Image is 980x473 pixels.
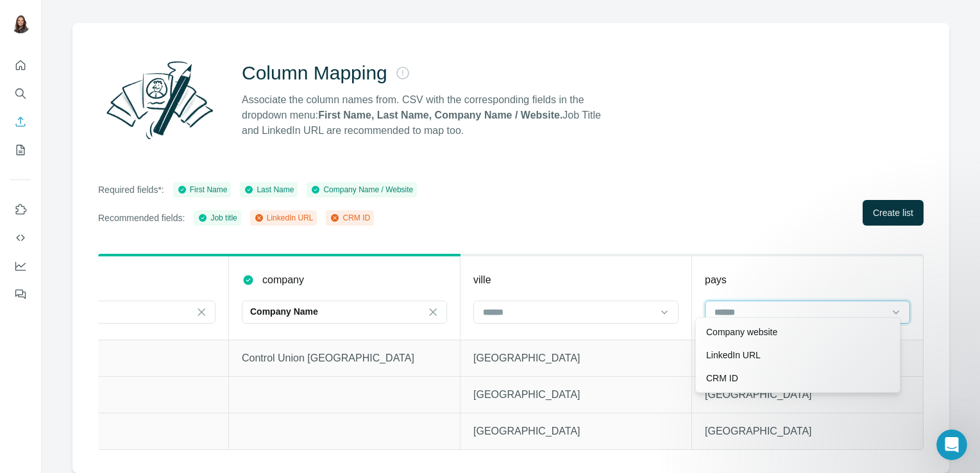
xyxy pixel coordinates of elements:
p: [GEOGRAPHIC_DATA] [473,424,679,439]
strong: First Name, Last Name, Company Name / Website. [318,110,562,120]
p: company [262,272,304,288]
p: Associate the column names from. CSV with the corresponding fields in the dropdown menu: Job Titl... [242,92,612,138]
p: Company website [706,326,777,338]
h2: Column Mapping [242,62,387,85]
div: CRM ID [330,212,370,224]
span: Create list [873,206,913,219]
button: Enrich CSV [10,110,31,133]
p: [GEOGRAPHIC_DATA] [705,424,910,439]
button: Feedback [10,283,31,306]
p: Executive Director [10,387,215,402]
p: [GEOGRAPHIC_DATA] [473,351,679,366]
button: Dashboard [10,254,31,278]
button: Use Surfe on LinkedIn [10,198,31,221]
div: LinkedIn URL [254,212,314,224]
p: pays [705,272,727,288]
img: Surfe Illustration - Column Mapping [98,54,221,146]
p: Required fields*: [98,183,164,196]
div: Company Name / Website [310,184,413,195]
img: Avatar [10,13,31,33]
div: Job title [198,212,237,224]
p: [GEOGRAPHIC_DATA] [473,387,679,402]
button: Search [10,82,31,105]
iframe: Intercom live chat [936,429,967,460]
p: Auditor [10,424,215,439]
p: CRM ID [706,372,738,385]
p: LinkedIn URL [706,349,761,361]
p: [GEOGRAPHIC_DATA] [705,387,910,402]
p: Company Name [250,305,318,318]
div: Last Name [244,184,294,195]
button: Create list [863,200,924,226]
button: Use Surfe API [10,226,31,249]
p: Control Union [GEOGRAPHIC_DATA] [242,351,447,366]
p: ville [473,272,491,288]
button: Quick start [10,54,31,77]
p: Recommended fields: [98,212,185,224]
p: Auditor [10,351,215,366]
div: First Name [177,184,228,195]
button: My lists [10,138,31,162]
